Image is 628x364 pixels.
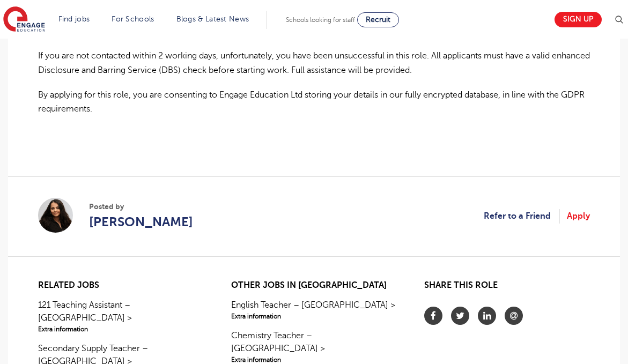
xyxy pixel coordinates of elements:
[38,49,590,77] p: If you are not contacted within 2 working days, unfortunately, you have been unsuccessful in this...
[89,212,193,232] a: [PERSON_NAME]
[357,12,399,27] a: Recruit
[38,88,590,116] p: By applying for this role, you are consenting to Engage Education Ltd storing your details in our...
[231,299,397,321] a: English Teacher – [GEOGRAPHIC_DATA] >Extra information
[176,15,249,23] a: Blogs & Latest News
[89,201,193,212] span: Posted by
[3,6,45,33] img: Engage Education
[424,280,590,296] h2: Share this role
[286,16,355,24] span: Schools looking for staff
[231,311,397,321] span: Extra information
[38,152,590,166] p: ​​​​​​​
[58,15,90,23] a: Find jobs
[38,127,590,140] p: ​​​​​​​
[484,209,560,223] a: Refer to a Friend
[567,209,590,223] a: Apply
[366,16,390,24] span: Recruit
[38,299,204,334] a: 121 Teaching Assistant – [GEOGRAPHIC_DATA] >Extra information
[231,280,397,291] h2: Other jobs in [GEOGRAPHIC_DATA]
[38,280,204,291] h2: Related jobs
[112,15,154,23] a: For Schools
[555,12,602,27] a: Sign up
[38,324,204,334] span: Extra information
